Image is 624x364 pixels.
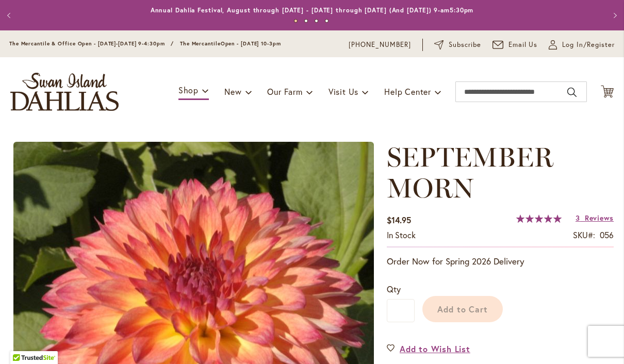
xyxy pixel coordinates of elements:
span: 3 [576,213,580,223]
span: Our Farm [267,86,302,97]
a: store logo [10,73,119,111]
div: Availability [387,229,416,241]
div: 056 [600,229,614,241]
button: Next [603,5,624,26]
a: Subscribe [434,40,481,50]
a: Log In/Register [549,40,615,50]
span: Subscribe [449,40,481,50]
button: 2 of 4 [304,19,308,23]
span: Log In/Register [562,40,615,50]
span: New [224,86,241,97]
span: The Mercantile & Office Open - [DATE]-[DATE] 9-4:30pm / The Mercantile [9,40,221,47]
span: $14.95 [387,214,411,225]
button: 3 of 4 [315,19,318,23]
span: SEPTEMBER MORN [387,141,553,204]
span: Help Center [384,86,431,97]
a: 3 Reviews [576,213,614,223]
strong: SKU [573,229,595,240]
a: [PHONE_NUMBER] [349,40,411,50]
a: Add to Wish List [387,343,470,355]
span: Open - [DATE] 10-3pm [221,40,281,47]
span: Qty [387,284,401,294]
span: Shop [178,85,199,95]
button: 4 of 4 [325,19,329,23]
button: 1 of 4 [294,19,298,23]
p: Order Now for Spring 2026 Delivery [387,255,614,268]
span: Visit Us [329,86,358,97]
span: Reviews [585,213,614,223]
span: Email Us [508,40,538,50]
a: Email Us [492,40,538,50]
div: 100% [516,214,562,223]
a: Annual Dahlia Festival, August through [DATE] - [DATE] through [DATE] (And [DATE]) 9-am5:30pm [151,6,474,14]
span: In stock [387,229,416,240]
span: Add to Wish List [400,343,470,355]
